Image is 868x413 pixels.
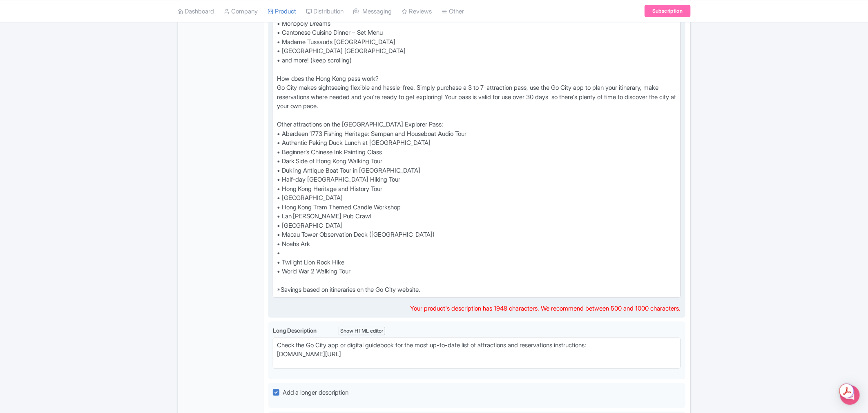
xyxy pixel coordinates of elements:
[277,341,677,359] div: Check the Go City app or digital guidebook for the most up-to-date list of attractions and reserv...
[273,327,318,334] span: Long Description
[283,389,349,396] span: Add a longer description
[645,5,690,17] a: Subscription
[339,327,386,335] div: Show HTML editor
[410,304,681,313] div: Your product's description has 1948 characters. We recommend between 500 and 1000 characters.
